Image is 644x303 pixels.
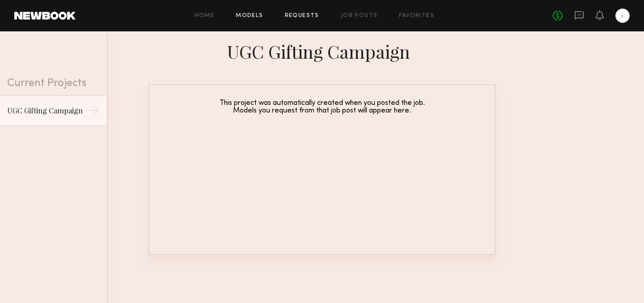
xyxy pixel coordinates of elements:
div: → [85,103,100,121]
div: UGC Gifting Campaign [7,105,85,116]
div: This project was automatically created when you posted the job. Models you request from that job ... [167,100,477,115]
a: Job Posts [341,13,378,19]
a: Home [195,13,215,19]
div: UGC Gifting Campaign [148,39,496,63]
a: Models [236,13,263,19]
a: Favorites [399,13,434,19]
a: Requests [285,13,319,19]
